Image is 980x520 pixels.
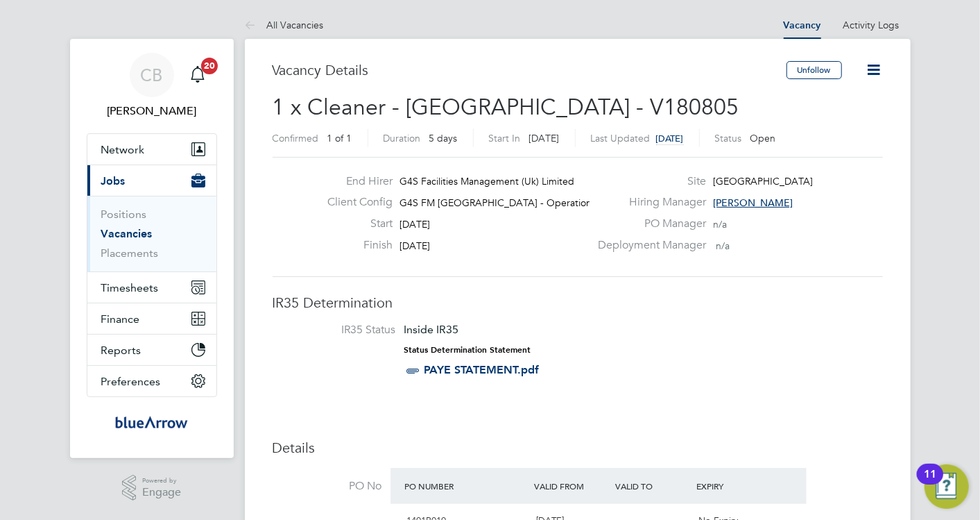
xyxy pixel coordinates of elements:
a: Positions [101,208,147,221]
label: PO Manager [590,217,706,231]
button: Preferences [87,366,216,396]
span: 20 [201,58,218,74]
span: Preferences [101,375,161,388]
span: [DATE] [399,218,430,230]
a: Vacancy [784,19,821,31]
label: Start [316,217,393,231]
button: Network [87,134,216,165]
span: Cosmin Balan [87,103,217,119]
button: Unfollow [786,61,842,79]
span: Jobs [101,174,126,187]
span: [PERSON_NAME] [713,196,793,209]
h3: Details [273,439,883,457]
label: Start In [489,132,521,144]
label: Deployment Manager [590,238,706,253]
strong: Status Determination Statement [404,345,531,355]
span: 5 days [429,132,458,144]
button: Jobs [87,165,216,196]
label: Client Config [316,195,393,210]
a: CB[PERSON_NAME] [87,53,217,119]
span: Powered by [142,475,181,487]
a: Vacancies [101,227,153,240]
label: PO No [273,479,382,494]
div: Expiry [693,473,774,498]
span: [DATE] [529,132,560,144]
a: All Vacancies [245,19,324,31]
a: Go to home page [87,411,217,433]
span: CB [141,66,163,84]
div: Jobs [87,196,216,271]
img: bluearrow-logo-retina.png [115,411,187,433]
span: Reports [101,344,141,357]
div: Valid From [531,473,612,498]
span: Timesheets [101,281,159,294]
span: 1 x Cleaner - [GEOGRAPHIC_DATA] - V180805 [273,94,739,121]
h3: Vacancy Details [273,61,786,79]
button: Open Resource Center, 11 new notifications [925,464,969,509]
button: Timesheets [87,272,216,303]
label: Hiring Manager [590,195,706,210]
label: Finish [316,238,393,253]
span: Network [101,143,145,156]
a: Activity Logs [843,19,900,31]
span: 1 of 1 [327,132,352,144]
label: End Hirer [316,174,393,189]
nav: Main navigation [70,39,234,458]
h3: IR35 Determination [273,294,883,312]
label: IR35 Status [286,323,396,337]
span: Finance [101,312,140,326]
span: n/a [713,218,727,230]
span: G4S Facilities Management (Uk) Limited [399,175,574,187]
label: Site [590,174,706,189]
a: Placements [101,246,159,260]
a: PAYE STATEMENT.pdf [424,363,540,376]
span: G4S FM [GEOGRAPHIC_DATA] - Operational [399,196,599,209]
span: [DATE] [656,133,684,144]
button: Reports [87,335,216,365]
label: Last Updated [591,132,651,144]
button: Finance [87,303,216,334]
div: Valid To [612,473,693,498]
div: 11 [924,474,936,492]
div: PO Number [402,473,531,498]
span: Open [750,132,776,144]
label: Confirmed [273,132,319,144]
span: Engage [142,487,181,498]
label: Duration [384,132,421,144]
label: Status [715,132,742,144]
a: 20 [184,53,212,97]
span: [GEOGRAPHIC_DATA] [713,175,813,187]
span: Inside IR35 [404,323,459,336]
span: [DATE] [399,240,430,252]
span: n/a [716,240,730,252]
a: Powered byEngage [122,475,181,501]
